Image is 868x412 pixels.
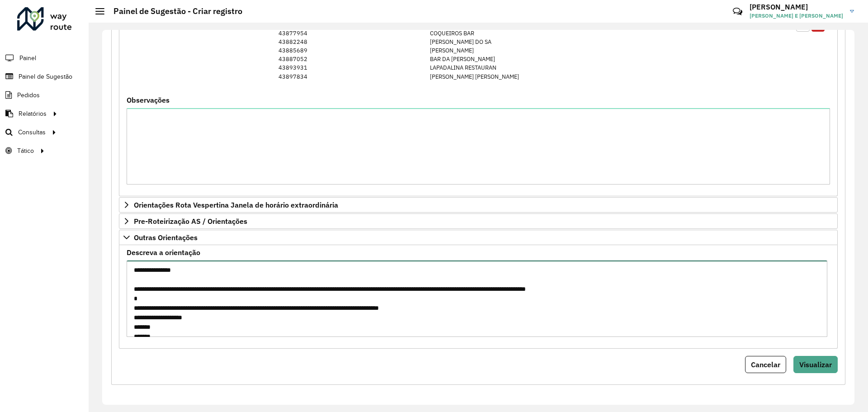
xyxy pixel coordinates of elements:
[119,230,838,245] a: Outras Orientações
[750,3,843,11] h3: [PERSON_NAME]
[119,245,838,349] div: Outras Orientações
[134,218,247,225] span: Pre-Roteirização AS / Orientações
[134,201,338,208] span: Orientações Rota Vespertina Janela de horário extraordinária
[728,2,747,21] a: Contato Rápido
[799,360,832,369] span: Visualizar
[19,109,47,118] span: Relatórios
[19,53,36,63] span: Painel
[17,146,34,156] span: Tático
[751,360,780,369] span: Cancelar
[127,247,200,258] label: Descreva a orientação
[745,356,786,373] button: Cancelar
[750,12,843,20] span: [PERSON_NAME] E [PERSON_NAME]
[104,6,242,16] h2: Painel de Sugestão - Criar registro
[793,356,838,373] button: Visualizar
[134,234,198,241] span: Outras Orientações
[19,72,72,81] span: Painel de Sugestão
[127,95,170,105] label: Observações
[18,128,46,137] span: Consultas
[17,90,40,100] span: Pedidos
[119,213,838,229] a: Pre-Roteirização AS / Orientações
[119,197,838,213] a: Orientações Rota Vespertina Janela de horário extraordinária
